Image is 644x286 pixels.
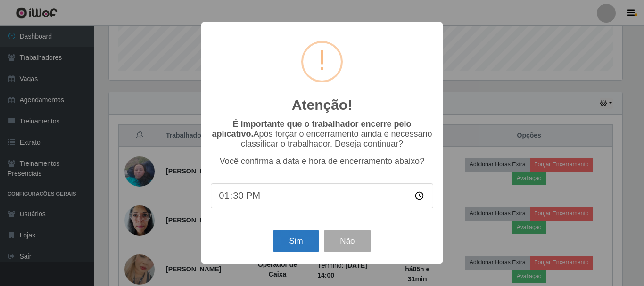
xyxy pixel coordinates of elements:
p: Você confirma a data e hora de encerramento abaixo? [211,156,433,166]
b: É importante que o trabalhador encerre pelo aplicativo. [212,119,411,139]
h2: Atenção! [292,97,352,114]
button: Sim [273,230,319,252]
button: Não [324,230,371,252]
p: Após forçar o encerramento ainda é necessário classificar o trabalhador. Deseja continuar? [211,119,433,149]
